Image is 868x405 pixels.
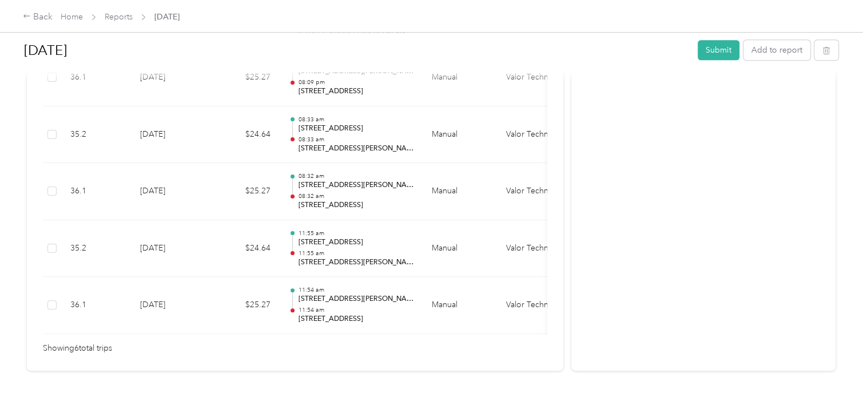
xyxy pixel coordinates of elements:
span: Showing 6 total trips [43,342,112,355]
p: 08:32 am [298,192,413,200]
button: Submit [698,40,739,60]
td: [DATE] [131,106,211,164]
p: [STREET_ADDRESS] [298,200,413,211]
p: 08:32 am [298,172,413,180]
td: Valor Technical Cleaning [497,106,583,164]
td: [DATE] [131,163,211,220]
p: [STREET_ADDRESS][PERSON_NAME] [298,257,413,268]
td: Manual [423,163,497,220]
p: 08:33 am [298,136,413,144]
p: 08:09 pm [298,78,413,86]
td: $24.64 [211,106,280,164]
td: [DATE] [131,277,211,334]
a: Reports [105,12,133,22]
td: [DATE] [131,220,211,277]
a: Home [61,12,83,22]
td: Valor Technical Cleaning [497,220,583,277]
p: 11:55 am [298,229,413,237]
td: 35.2 [61,220,131,277]
div: Back [23,10,53,24]
p: [STREET_ADDRESS] [298,314,413,324]
td: Valor Technical Cleaning [497,163,583,220]
p: [STREET_ADDRESS][PERSON_NAME] [298,180,413,190]
p: 11:54 am [298,286,413,294]
p: 11:55 am [298,249,413,257]
td: 36.1 [61,163,131,220]
p: [STREET_ADDRESS] [298,124,413,134]
td: $25.27 [211,277,280,334]
td: $24.64 [211,220,280,277]
p: [STREET_ADDRESS] [298,86,413,97]
td: $25.27 [211,163,280,220]
td: Manual [423,106,497,164]
iframe: Everlance-gr Chat Button Frame [804,341,868,405]
td: Manual [423,220,497,277]
h1: Aug 2025 [24,37,690,64]
p: 08:33 am [298,116,413,124]
button: Add to report [743,40,810,60]
td: Valor Technical Cleaning [497,277,583,334]
p: [STREET_ADDRESS] [298,237,413,248]
td: 35.2 [61,106,131,164]
span: [DATE] [154,11,180,23]
p: [STREET_ADDRESS][PERSON_NAME] [298,294,413,304]
td: 36.1 [61,277,131,334]
p: [STREET_ADDRESS][PERSON_NAME] [298,144,413,154]
td: Manual [423,277,497,334]
p: 11:54 am [298,306,413,314]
